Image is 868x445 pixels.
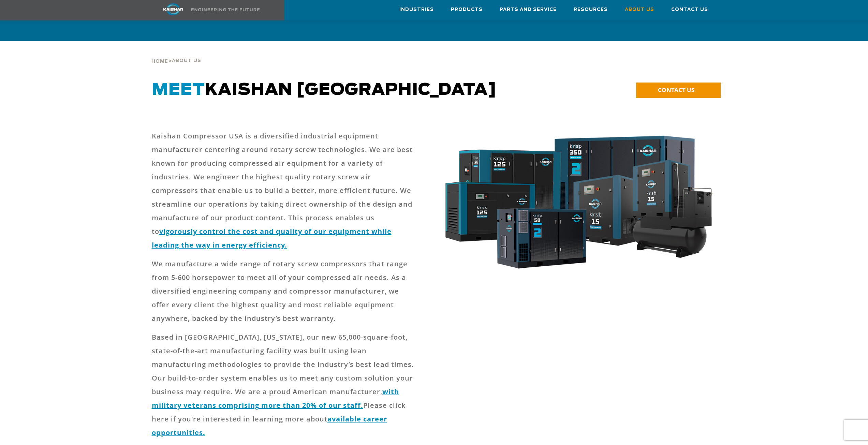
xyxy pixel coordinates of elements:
[152,330,416,440] p: Based in [GEOGRAPHIC_DATA], [US_STATE], our new 65,000-square-foot, state-of-the-art manufacturin...
[151,58,168,64] a: Home
[152,82,497,98] span: Kaishan [GEOGRAPHIC_DATA]
[636,83,721,98] a: CONTACT US
[451,6,483,14] span: Products
[625,0,654,19] a: About Us
[625,6,654,14] span: About Us
[399,6,434,14] span: Industries
[500,0,557,19] a: Parts and Service
[399,0,434,19] a: Industries
[658,86,694,94] span: CONTACT US
[191,8,260,11] img: Engineering the future
[152,129,416,252] p: Kaishan Compressor USA is a diversified industrial equipment manufacturer centering around rotary...
[574,0,608,19] a: Resources
[438,129,717,280] img: krsb
[152,227,392,250] a: vigorously control the cost and quality of our equipment while leading the way in energy efficiency.
[500,6,557,14] span: Parts and Service
[172,59,201,63] span: About Us
[151,59,168,64] span: Home
[574,6,608,14] span: Resources
[671,6,708,14] span: Contact Us
[151,41,201,67] div: >
[152,257,416,325] p: We manufacture a wide range of rotary screw compressors that range from 5-600 horsepower to meet ...
[671,0,708,19] a: Contact Us
[148,3,199,15] img: kaishan logo
[451,0,483,19] a: Products
[152,82,205,98] span: Meet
